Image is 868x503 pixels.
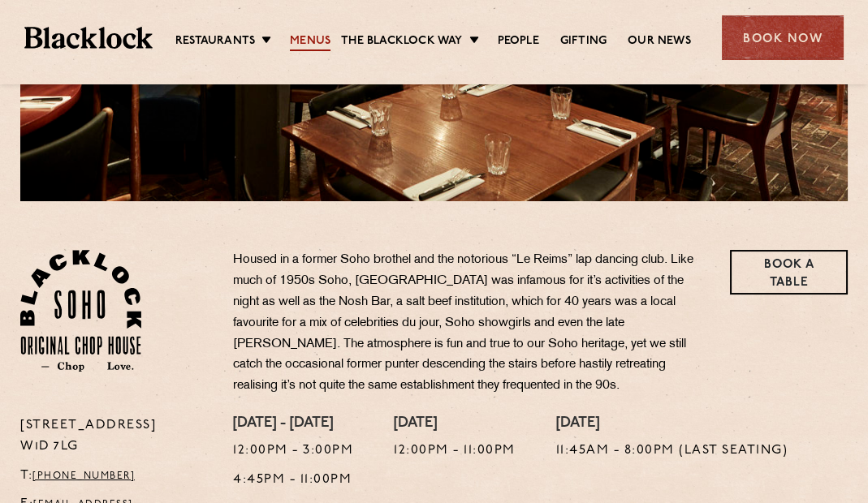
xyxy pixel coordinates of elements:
[628,33,691,51] a: Our News
[32,471,135,481] a: [PHONE_NUMBER]
[24,27,153,49] img: BL_Textured_Logo-footer-cropped.svg
[556,441,788,462] p: 11:45am - 8:00pm (Last seating)
[560,33,607,51] a: Gifting
[233,250,706,397] p: Housed in a former Soho brothel and the notorious “Le Reims” lap dancing club. Like much of 1950s...
[556,415,788,433] h4: [DATE]
[394,441,516,462] p: 12:00pm - 11:00pm
[290,33,330,51] a: Menus
[233,415,353,433] h4: [DATE] - [DATE]
[20,250,141,372] img: Soho-stamp-default.svg
[394,415,516,433] h4: [DATE]
[233,441,353,462] p: 12:00pm - 3:00pm
[175,33,255,51] a: Restaurants
[498,33,539,51] a: People
[341,33,462,51] a: The Blacklock Way
[233,470,353,491] p: 4:45pm - 11:00pm
[730,250,848,294] a: Book a Table
[722,15,844,60] div: Book Now
[20,466,209,487] p: T:
[20,415,209,458] p: [STREET_ADDRESS] W1D 7LG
